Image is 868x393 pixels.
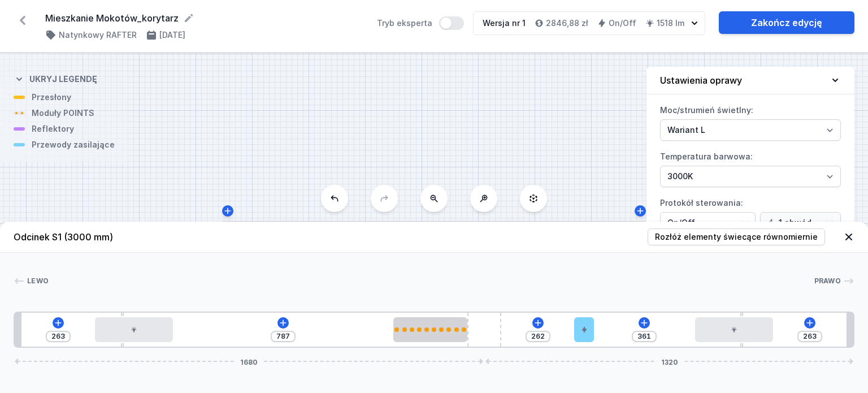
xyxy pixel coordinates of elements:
input: Wymiar [mm] [49,332,67,341]
button: Dodaj element [277,317,289,329]
button: Wersja nr 12846,88 złOn/Off1518 lm [473,11,705,35]
label: Moc/strumień świetlny: [660,101,841,141]
select: Protokół sterowania: [660,212,756,234]
label: Tryb eksperta [377,16,464,30]
button: Dodaj element [532,317,544,329]
button: Dodaj element [804,317,815,329]
span: Lewo [27,277,49,286]
select: Moc/strumień świetlny: [660,119,841,141]
span: (3000 mm) [64,231,113,243]
button: Dodaj element [639,317,650,329]
h4: Natynkowy RAFTER [59,29,137,41]
h4: [DATE] [159,29,185,41]
span: Prawo [814,277,841,286]
select: Temperatura barwowa: [660,166,841,187]
h4: 1518 lm [657,18,684,29]
button: Ustawienia oprawy [646,67,854,94]
span: 1320 [657,358,683,365]
select: Protokół sterowania: [760,212,841,234]
div: 10 POINTS module 266mm 50° [393,317,468,342]
h4: 2846,88 zł [546,18,588,29]
h4: On/Off [609,18,636,29]
input: Wymiar [mm] [529,332,547,341]
button: Rozłóż elementy świecące równomiernie [648,228,825,245]
span: 1680 [236,358,262,365]
div: LED opal module 280mm [695,317,774,342]
h4: Ustawienia oprawy [660,74,742,87]
label: Temperatura barwowa: [660,148,841,187]
div: Hole for power supply cable [574,317,594,342]
button: Tryb eksperta [439,16,464,30]
div: Wersja nr 1 [483,18,526,29]
input: Wymiar [mm] [274,332,292,341]
form: Mieszkanie Mokotów_korytarz [45,11,363,25]
button: Dodaj element [53,317,64,329]
label: Protokół sterowania: [660,194,841,234]
h4: Odcinek S1 [14,230,113,244]
a: Zakończ edycję [719,11,854,34]
h4: Ukryj legendę [29,74,97,85]
input: Wymiar [mm] [635,332,653,341]
div: LED opal module 280mm [95,317,173,342]
input: Wymiar [mm] [801,332,819,341]
button: Edytuj nazwę projektu [183,12,194,24]
button: Ukryj legendę [14,64,97,92]
span: Rozłóż elementy świecące równomiernie [655,231,818,243]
